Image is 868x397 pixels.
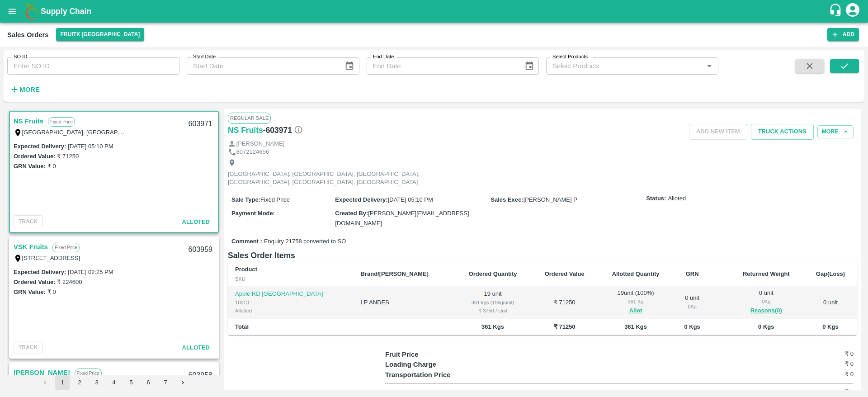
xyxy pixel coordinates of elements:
b: 0 Kgs [684,323,700,330]
div: customer-support [829,3,844,19]
td: LP ANDES [354,286,454,319]
td: ₹ 71250 [531,286,598,319]
div: 603958 [183,365,218,386]
label: Sale Type : [231,196,260,203]
label: ₹ 0 [47,163,56,170]
button: More [817,125,854,138]
a: NS Fruits [14,115,43,127]
nav: pagination navigation [37,375,191,390]
label: End Date [373,53,394,61]
h6: - 603971 [263,124,303,137]
div: 19 unit ( 100 %) [605,289,666,316]
b: Ordered Quantity [469,270,517,277]
b: GRN [686,270,699,277]
button: Choose date [521,57,538,75]
img: logo [23,2,41,20]
label: Ordered Value: [14,279,55,285]
label: ₹ 71250 [57,153,79,160]
div: 0 Kg [736,298,797,306]
span: Regular Sale [228,113,271,123]
label: Expected Delivery : [335,196,387,203]
p: [PERSON_NAME] [236,140,285,148]
h6: Sales Order Items [228,249,857,262]
label: Sales Exec : [491,196,523,203]
p: Fruit Price [385,350,502,359]
span: [DATE] 05:10 PM [388,196,433,203]
button: More [7,82,42,97]
div: 0 unit [681,294,704,311]
p: Loading Charge [385,359,502,369]
span: [PERSON_NAME][EMAIL_ADDRESS][DOMAIN_NAME] [335,210,469,227]
label: Payment Mode : [231,210,275,217]
h6: ₹ 0 [775,359,854,369]
button: Go to page 5 [124,375,138,390]
b: Product [235,266,257,273]
p: Apple RD [GEOGRAPHIC_DATA] [235,290,346,298]
input: Select Products [549,60,701,72]
span: Fixed Price [260,196,290,203]
label: Comment : [231,237,262,246]
label: [DATE] 02:25 PM [68,269,113,275]
label: SO ID [14,53,27,61]
button: open drawer [2,1,23,22]
label: [STREET_ADDRESS] [22,255,80,261]
td: 0 unit [804,286,857,319]
p: Fixed Price [75,369,102,378]
div: 0 unit [736,289,797,316]
div: Sales Orders [7,29,49,41]
div: 361 Kg [605,298,666,306]
span: Enquiry 21758 converted to SO [264,237,346,246]
b: 0 Kgs [822,323,838,330]
label: Expected Delivery : [14,269,66,275]
button: Open [703,60,715,72]
input: Enter SO ID [7,57,179,75]
button: Go to next page [175,375,190,390]
label: [GEOGRAPHIC_DATA], [GEOGRAPHIC_DATA], [GEOGRAPHIC_DATA], [GEOGRAPHIC_DATA], [GEOGRAPHIC_DATA], [G... [22,128,406,136]
button: Go to page 3 [90,375,104,390]
a: VSK Fruits [14,241,48,253]
button: Reasons(0) [736,306,797,316]
b: Gap(Loss) [816,270,845,277]
label: Created By : [335,210,368,217]
p: 8072124656 [236,148,269,156]
td: 19 unit [454,286,531,319]
b: 361 Kgs [624,323,647,330]
p: Transportation Price [385,370,502,380]
button: Truck Actions [751,124,814,140]
button: Go to page 7 [158,375,173,390]
label: ₹ 0 [47,288,56,295]
b: Brand/[PERSON_NAME] [361,270,429,277]
div: 100CT [235,298,346,307]
div: Allotted [235,307,346,315]
div: 361 kgs (19kg/unit) [462,298,524,307]
input: Start Date [187,57,337,75]
div: 603971 [183,113,218,135]
b: Ordered Value [545,270,585,277]
h6: ₹ 0 [775,388,854,397]
label: Expected Delivery : [14,143,66,150]
strong: More [19,86,40,93]
a: NS Fruits [228,124,263,137]
p: Fixed Price [52,243,80,252]
button: Add [827,28,859,41]
p: [GEOGRAPHIC_DATA], [GEOGRAPHIC_DATA], [GEOGRAPHIC_DATA], [GEOGRAPHIC_DATA], [GEOGRAPHIC_DATA], [G... [228,170,431,187]
div: 0 Kg [681,302,704,311]
p: Fixed Price [48,117,75,127]
div: SKU [235,275,346,283]
b: 0 Kgs [758,323,774,330]
label: ₹ 224600 [57,279,82,285]
button: Allot [629,306,642,316]
b: Returned Weight [743,270,790,277]
b: Allotted Quantity [612,270,660,277]
label: Start Date [193,53,216,61]
input: End Date [367,57,517,75]
button: Select DC [56,28,145,41]
button: Go to page 4 [107,375,121,390]
button: Go to page 6 [141,375,156,390]
label: Select Products [552,53,588,61]
button: page 1 [55,375,70,390]
h6: ₹ 0 [775,350,854,359]
div: 603959 [183,239,218,260]
b: 361 Kgs [481,323,504,330]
